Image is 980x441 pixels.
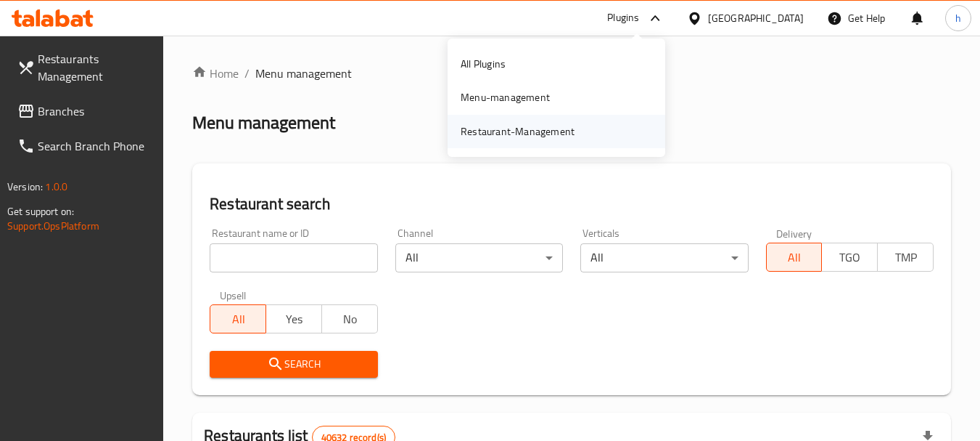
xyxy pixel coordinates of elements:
button: Search [210,351,377,378]
label: Upsell [220,290,247,300]
div: All Plugins [461,56,506,72]
div: Menu-management [461,89,550,105]
span: All [773,247,817,268]
li: / [244,65,250,82]
span: Yes [272,309,316,330]
h2: Menu management [192,111,335,134]
span: Search Branch Phone [38,137,152,155]
button: TMP [877,243,934,272]
a: Search Branch Phone [6,129,164,163]
a: Branches [6,94,164,129]
div: All [395,243,563,272]
h2: Restaurant search [210,193,934,215]
button: All [766,243,823,272]
button: Yes [265,304,322,333]
span: No [328,309,372,330]
span: Get support on: [7,202,74,221]
button: TGO [821,243,878,272]
span: Branches [38,102,152,120]
span: All [216,309,260,330]
span: TMP [884,247,928,268]
span: Search [221,355,366,373]
a: Support.OpsPlatform [7,217,99,235]
div: Plugins [607,9,639,27]
a: Restaurants Management [6,41,164,94]
span: TGO [828,247,872,268]
div: All [580,243,748,272]
label: Delivery [776,228,812,238]
button: No [321,304,378,333]
span: Restaurants Management [38,50,152,85]
a: Home [192,65,239,82]
span: Version: [7,177,43,196]
span: Menu management [255,65,352,82]
div: Restaurant-Management [461,124,575,139]
button: All [210,304,266,333]
input: Search for restaurant name or ID.. [210,243,377,272]
span: 1.0.0 [45,177,67,196]
span: h [955,10,961,26]
nav: breadcrumb [192,65,951,82]
div: [GEOGRAPHIC_DATA] [708,10,804,26]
